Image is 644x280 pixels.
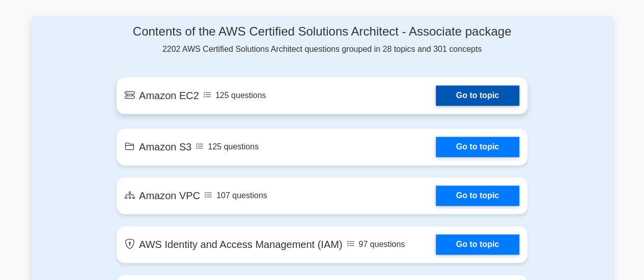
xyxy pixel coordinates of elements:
a: Go to topic [436,234,519,255]
a: Go to topic [436,137,519,157]
a: Go to topic [436,185,519,206]
a: Go to topic [436,85,519,106]
h4: Contents of the AWS Certified Solutions Architect - Associate package [117,24,527,39]
div: 2202 AWS Certified Solutions Architect questions grouped in 28 topics and 301 concepts [117,24,527,55]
